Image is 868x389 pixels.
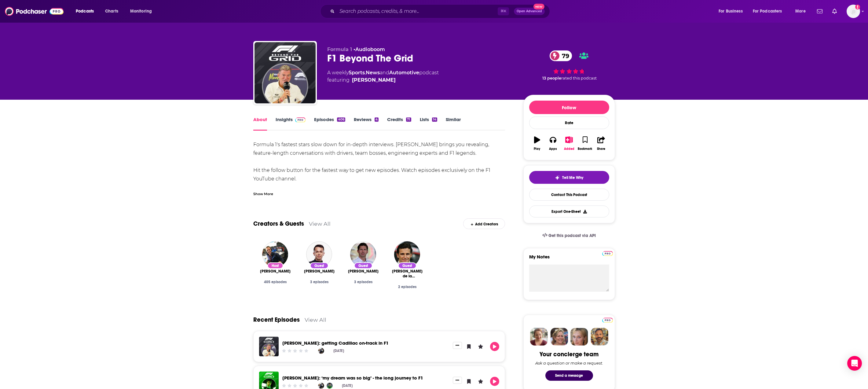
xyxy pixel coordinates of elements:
[562,175,583,180] span: Tell Me Why
[577,132,593,154] button: Bookmark
[517,10,542,13] span: Open Advanced
[295,117,306,122] img: Podchaser Pro
[276,117,306,131] a: InsightsPodchaser Pro
[490,342,499,351] button: Play
[593,132,609,154] button: Share
[130,7,152,16] span: Monitoring
[253,220,304,228] a: Creators & Guests
[591,328,608,346] img: Jon Profile
[365,70,366,76] span: ,
[550,50,572,61] a: 79
[847,5,860,18] span: Logged in as edeason
[353,46,385,52] span: •
[830,6,839,17] a: Show notifications dropdown
[791,6,813,16] button: open menu
[549,147,557,151] div: Apps
[550,328,568,346] img: Barbara Profile
[260,269,291,274] a: Tom Clarkson
[302,280,336,284] div: 3 episodes
[453,342,462,349] button: Show More Button
[389,70,419,76] a: Automotive
[847,356,862,371] div: Open Intercom Messenger
[255,42,316,103] img: F1 Beyond The Grid
[327,383,333,389] img: Gabriel Bortoleto
[354,117,379,131] a: Reviews4
[847,5,860,18] img: User Profile
[463,218,505,229] div: Add Creators
[253,140,505,209] div: Formula 1's fastest stars slow down for in-depth interviews. [PERSON_NAME] brings you revealing, ...
[282,375,423,381] a: Gabriel Bortoleto: ‘my dream was so big’ - the long journey to F1
[105,7,118,16] span: Charts
[76,7,94,16] span: Podcasts
[5,6,64,17] a: Podchaser - Follow, Share and Rate Podcasts
[847,5,860,18] button: Show profile menu
[253,117,267,131] a: About
[535,361,603,365] div: Ask a question or make a request.
[306,241,332,267] img: Alexander Albon
[530,328,548,346] img: Sydney Profile
[464,342,474,351] button: Bookmark Episode
[326,4,556,18] div: Search podcasts, credits, & more...
[537,228,601,243] a: Get this podcast via API
[420,117,437,131] a: Lists14
[795,7,806,16] span: More
[282,340,389,346] a: Graeme Lowdon: getting Cadillac on-track in F1
[602,317,613,323] a: Pro website
[398,262,416,269] div: Guest
[354,262,372,269] div: Guest
[529,171,609,184] button: tell me why sparkleTell Me Why
[446,117,461,131] a: Similar
[260,269,291,274] span: [PERSON_NAME]
[523,46,615,84] div: 79 13 peoplerated this podcast
[318,348,324,354] img: Tom Clarkson
[346,280,380,284] div: 3 episodes
[564,147,574,151] div: Added
[366,70,380,76] a: News
[337,6,498,16] input: Search podcasts, credits, & more...
[390,285,424,289] div: 2 episodes
[349,70,365,76] a: Sports
[259,337,279,356] img: Graeme Lowdon: getting Cadillac on-track in F1
[327,69,439,84] div: A weekly podcast
[815,6,825,17] a: Show notifications dropdown
[304,269,335,274] a: Alexander Albon
[305,317,326,323] a: View All
[714,6,750,16] button: open menu
[534,147,540,151] div: Play
[380,70,389,76] span: and
[578,147,592,151] div: Bookmark
[529,101,609,114] button: Follow
[394,241,420,267] img: Pedro de la Rosa
[348,269,379,274] a: James Vowles
[267,262,283,269] div: Host
[561,76,597,80] span: rated this podcast
[406,117,411,122] div: 71
[258,280,292,284] div: 405 episodes
[533,4,544,9] span: New
[71,6,102,16] button: open menu
[753,7,782,16] span: For Podcasters
[390,269,424,279] span: [PERSON_NAME] de la [PERSON_NAME]
[281,383,309,388] div: Community Rating: 0 out of 5
[749,6,791,16] button: open menu
[318,383,324,389] a: Tom Clarkson
[498,7,509,15] span: ⌘ K
[387,117,411,131] a: Credits71
[262,241,288,267] a: Tom Clarkson
[490,377,499,386] button: Play
[602,250,613,256] a: Pro website
[555,175,560,180] img: tell me why sparkle
[314,117,345,131] a: Episodes406
[342,383,353,388] div: [DATE]
[476,377,485,386] button: Leave a Rating
[309,220,331,227] a: View All
[542,76,561,80] span: 13 people
[602,251,613,256] img: Podchaser Pro
[545,132,561,154] button: Apps
[350,241,376,267] a: James Vowles
[529,132,545,154] button: Play
[570,328,588,346] img: Jules Profile
[390,269,424,279] a: Pedro de la Rosa
[529,254,609,265] label: My Notes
